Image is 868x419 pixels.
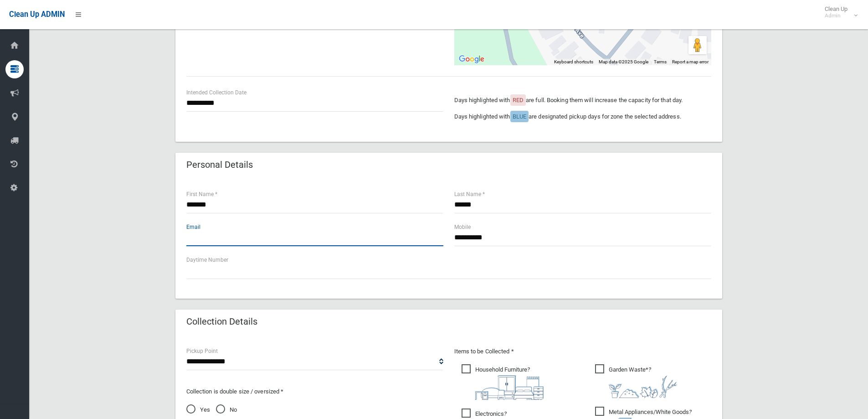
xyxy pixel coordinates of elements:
[554,59,593,65] button: Keyboard shortcuts
[475,375,544,400] img: aa9efdbe659d29b613fca23ba79d85cb.png
[462,364,544,400] span: Household Furniture
[454,111,711,122] p: Days highlighted with are designated pickup days for zone the selected address.
[688,36,707,54] button: Drag Pegman onto the map to open Street View
[820,5,857,19] span: Clean Up
[9,10,65,19] span: Clean Up ADMIN
[599,59,648,64] span: Map data ©2025 Google
[672,59,709,64] a: Report a map error
[513,97,524,103] span: RED
[216,404,237,415] span: No
[609,366,677,398] i: ?
[513,113,526,120] span: BLUE
[475,366,544,400] i: ?
[186,386,443,397] p: Collection is double size / oversized *
[654,59,667,64] a: Terms (opens in new tab)
[175,313,268,331] header: Collection Details
[186,404,210,415] span: Yes
[595,364,677,398] span: Garden Waste*
[454,346,711,357] p: Items to be Collected *
[457,53,487,65] img: Google
[825,12,847,19] small: Admin
[457,53,487,65] a: Open this area in Google Maps (opens a new window)
[454,95,711,106] p: Days highlighted with are full. Booking them will increase the capacity for that day.
[609,375,677,398] img: 4fd8a5c772b2c999c83690221e5242e0.png
[175,156,264,174] header: Personal Details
